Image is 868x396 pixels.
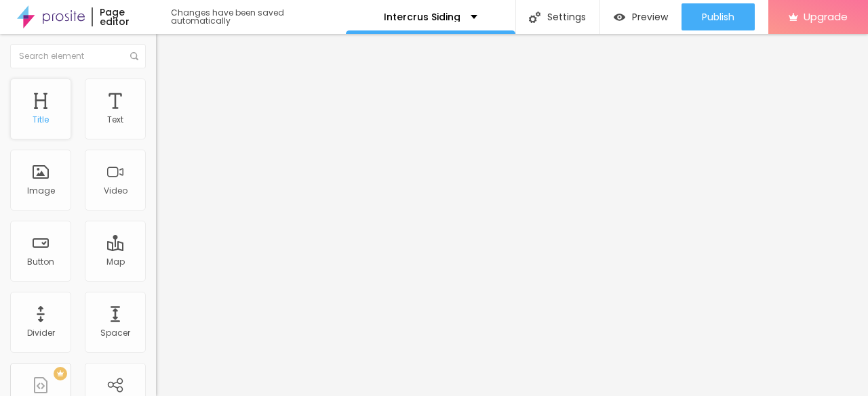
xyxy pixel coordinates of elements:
[600,3,682,30] button: Preview
[614,12,625,23] img: view-1.svg
[702,12,734,22] span: Publish
[27,328,55,338] div: Divider
[384,12,460,22] p: Intercrus Siding
[27,186,55,196] div: Image
[107,115,123,125] div: Text
[529,12,540,23] img: Icone
[10,44,146,68] input: Search element
[27,257,54,267] div: Button
[106,257,125,267] div: Map
[804,11,848,22] span: Upgrade
[100,328,130,338] div: Spacer
[171,9,346,25] div: Changes have been saved automatically
[632,12,668,22] span: Preview
[130,52,138,60] img: Icone
[92,7,157,26] div: Page editor
[156,34,868,396] iframe: Editor
[104,186,127,196] div: Video
[682,3,755,30] button: Publish
[33,115,49,125] div: Title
